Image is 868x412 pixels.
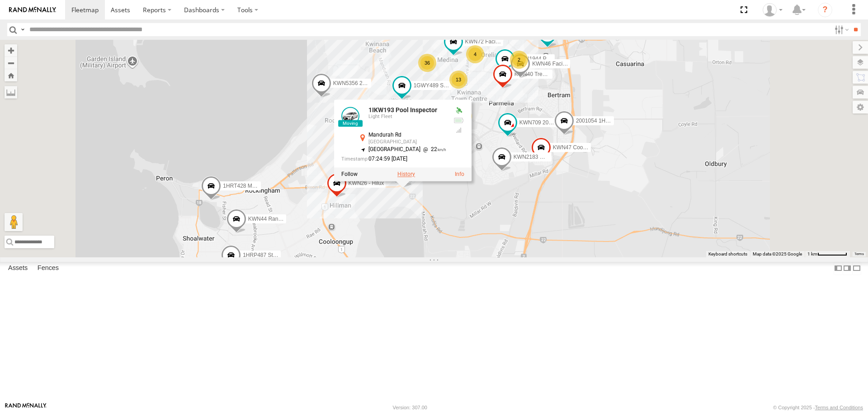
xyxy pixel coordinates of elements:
span: 2001054 1HZI898 Coordinator Planning [576,118,672,124]
div: 2 [510,51,528,69]
span: 22 [420,146,446,152]
a: Terms and Conditions [815,405,863,410]
label: Dock Summary Table to the Right [843,262,852,275]
a: Visit our Website [5,403,47,412]
span: 1HRT428 Manager IT [223,183,275,189]
span: KWN44 Rangers [248,216,289,222]
div: 4 [466,45,484,63]
label: Search Filter Options [831,23,850,36]
span: KWN47 Coor. Infra [553,145,599,151]
img: rand-logo.svg [9,7,56,13]
span: KWN26 - Hilux [349,180,384,187]
label: Dock Summary Table to the Left [834,262,843,275]
span: KWN1944 Parks [517,56,557,62]
label: Fences [33,262,63,275]
label: Map Settings [853,101,868,114]
div: GSM Signal = 4 [453,127,464,134]
span: 1 km [807,251,817,256]
label: Hide Summary Table [852,262,861,275]
span: 1HRP487 Stat Planner [243,252,297,259]
button: Zoom in [5,44,17,57]
span: KWN40 Tree Officer [514,71,563,77]
div: Version: 307.00 [393,405,427,410]
button: Zoom Home [5,69,17,81]
span: KWN5356 2001086 Camera Trailer Rangers [333,80,440,86]
button: Zoom out [5,57,17,69]
div: Valid GPS Fix [453,107,464,114]
span: KWN2183 Waste Education [514,154,580,160]
label: Measure [5,86,17,99]
span: Map data ©2025 Google [753,251,802,256]
i: ? [818,3,832,17]
div: Date/time of location update [341,156,446,162]
a: Terms (opens in new tab) [854,252,864,256]
div: Mandurah Rd [368,133,446,138]
div: Light Fleet [368,114,446,120]
label: Assets [4,262,32,275]
div: Andrew Fisher [759,3,786,17]
label: Realtime tracking of Asset [341,171,358,178]
button: Map Scale: 1 km per 62 pixels [805,251,850,257]
a: 1IKW193 Pool Inspector [368,107,437,114]
div: 36 [418,54,436,72]
a: View Asset Details [455,171,464,178]
span: KWN46 Facil.Maint [532,61,579,67]
a: View Asset Details [341,107,359,125]
span: [GEOGRAPHIC_DATA] [368,146,420,152]
div: 13 [449,71,467,89]
button: Keyboard shortcuts [708,251,747,257]
label: Search Query [19,23,26,36]
span: KWN709 2001093 Ford Ranger [519,120,596,126]
span: 1GWY489 Signage Truck [414,83,475,89]
label: View Asset History [397,171,415,178]
div: No voltage information received from this device. [453,117,464,124]
div: © Copyright 2025 - [773,405,863,410]
span: KWN72 Facil.Maint [465,38,512,45]
button: Drag Pegman onto the map to open Street View [5,213,23,231]
div: [GEOGRAPHIC_DATA] [368,139,446,145]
